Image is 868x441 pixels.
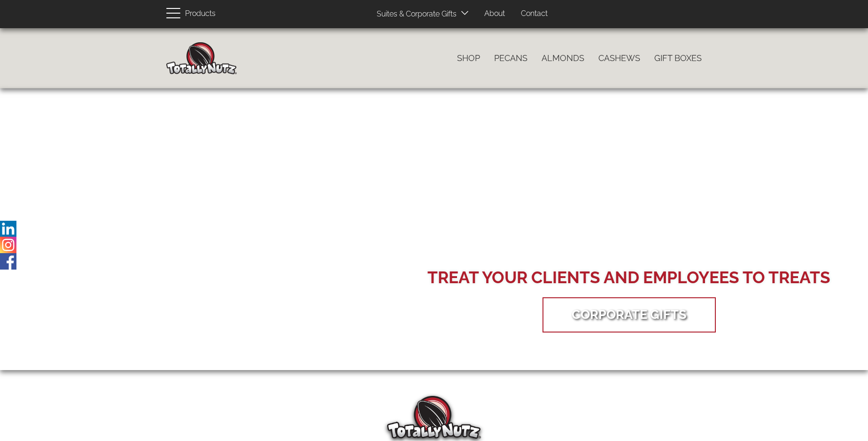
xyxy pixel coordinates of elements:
[647,48,709,68] a: Gift Boxes
[166,42,237,74] img: Home
[450,48,487,68] a: Shop
[477,5,512,23] a: About
[370,5,459,23] a: Suites & Corporate Gifts
[387,396,481,439] img: Totally Nutz Logo
[487,48,535,68] a: Pecans
[535,48,591,68] a: Almonds
[185,7,216,21] span: Products
[591,48,647,68] a: Cashews
[558,300,701,329] a: Corporate Gifts
[427,266,830,289] div: Treat your Clients and Employees to Treats
[514,5,555,23] a: Contact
